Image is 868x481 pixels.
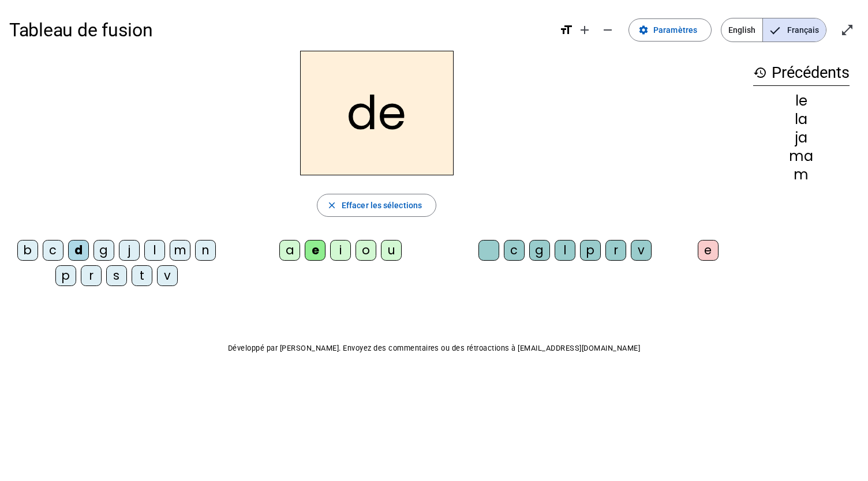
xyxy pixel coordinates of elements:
[605,240,626,261] div: r
[381,240,402,261] div: u
[132,265,152,286] div: t
[106,265,127,286] div: s
[356,240,376,261] div: o
[628,18,712,42] button: Paramètres
[93,240,114,261] div: g
[555,240,575,261] div: l
[653,23,697,37] span: Paramètres
[170,240,190,261] div: m
[17,240,38,261] div: b
[753,60,850,86] h3: Précédents
[638,25,649,35] mat-icon: settings
[840,23,854,37] mat-icon: open_in_full
[753,66,767,80] mat-icon: history
[9,341,859,355] p: Développé par [PERSON_NAME]. Envoyez des commentaires ou des rétroactions à [EMAIL_ADDRESS][DOMAI...
[305,240,325,261] div: e
[81,265,102,286] div: r
[763,18,826,42] span: Français
[195,240,216,261] div: n
[327,200,337,211] mat-icon: close
[721,18,762,42] span: English
[596,18,619,42] button: Diminuer la taille de la police
[631,240,652,261] div: v
[753,131,850,145] div: ja
[578,23,592,37] mat-icon: add
[330,240,351,261] div: i
[300,51,454,175] h2: de
[753,112,850,126] div: la
[573,18,596,42] button: Augmenter la taille de la police
[753,94,850,108] div: le
[504,240,525,261] div: c
[601,23,615,37] mat-icon: remove
[753,149,850,163] div: ma
[698,240,719,261] div: e
[68,240,89,261] div: d
[559,23,573,37] mat-icon: format_size
[55,265,76,286] div: p
[119,240,140,261] div: j
[317,194,436,217] button: Effacer les sélections
[43,240,63,261] div: c
[753,168,850,182] div: m
[721,18,826,42] mat-button-toggle-group: Language selection
[342,198,422,212] span: Effacer les sélections
[9,12,550,48] h1: Tableau de fusion
[144,240,165,261] div: l
[529,240,550,261] div: g
[580,240,601,261] div: p
[157,265,178,286] div: v
[836,18,859,42] button: Entrer en plein écran
[279,240,300,261] div: a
